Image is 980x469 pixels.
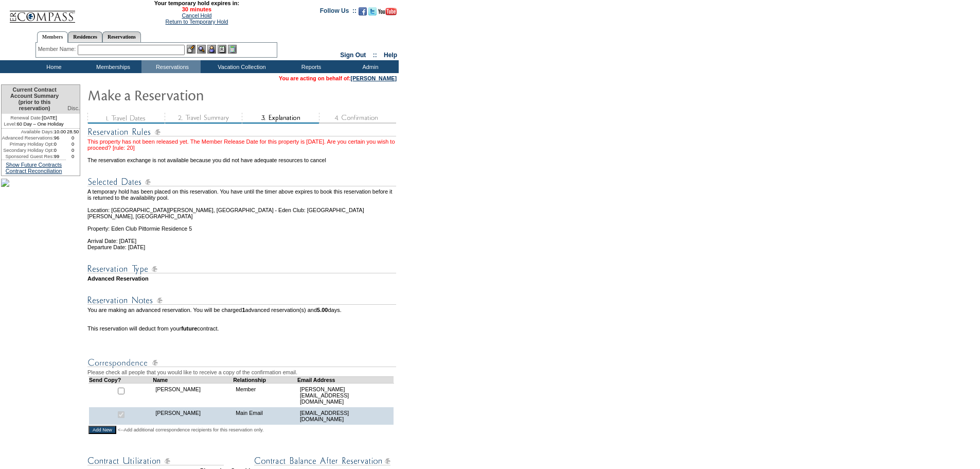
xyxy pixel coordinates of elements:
td: The reservation exchange is not available because you did not have adequate resources to cancel [87,151,398,163]
td: Location: [GEOGRAPHIC_DATA][PERSON_NAME], [GEOGRAPHIC_DATA] - Eden Club: [GEOGRAPHIC_DATA][PERSON... [87,201,398,219]
td: Advanced Reservations: [2,135,54,141]
td: Relationship [233,376,297,383]
a: Follow us on Twitter [368,10,377,16]
a: Cancel Hold [182,12,211,19]
img: Contract Balance After Reservation [254,455,390,467]
td: A temporary hold has been placed on this reservation. You have until the timer above expires to b... [87,188,398,201]
td: 0 [66,153,80,160]
td: Secondary Holiday Opt: [2,147,54,153]
td: [PERSON_NAME] [153,407,233,425]
img: Shot-25-026.jpg [1,179,9,187]
img: Subscribe to our YouTube Channel [378,8,397,15]
img: View [197,45,206,54]
span: <--Add additional correspondence recipients for this reservation only. [118,427,264,433]
img: Reservation Notes [87,294,396,307]
a: Become our fan on Facebook [359,10,367,16]
b: 1 [242,307,245,313]
td: Send Copy? [89,376,153,383]
img: subTtlResRules.gif [87,126,396,138]
input: Add New [88,426,116,434]
img: Become our fan on Facebook [359,7,367,15]
td: Primary Holiday Opt: [2,141,54,147]
td: Sponsored Guest Res: [2,153,54,160]
td: This reservation will deduct from your contract. [87,325,398,332]
span: Please check all people that you would like to receive a copy of the confirmation email. [87,369,297,375]
a: Members [37,31,68,43]
img: Compass Home [9,2,76,23]
td: [PERSON_NAME][EMAIL_ADDRESS][DOMAIN_NAME] [297,383,394,407]
td: [EMAIL_ADDRESS][DOMAIN_NAME] [297,407,394,425]
img: Make Reservation [87,84,293,105]
span: You are acting on behalf of: [279,75,397,81]
img: step2_state3.gif [165,113,242,124]
td: Memberships [82,60,141,73]
a: Reservations [102,31,141,42]
span: Renewal Date: [10,115,42,121]
span: Disc. [67,105,80,111]
img: Follow us on Twitter [368,7,377,15]
img: Reservation Type [87,263,396,275]
td: [DATE] [2,114,66,121]
b: future [181,325,197,332]
div: This property has not been released yet. The Member Release Date for this property is [DATE]. Are... [87,138,398,151]
td: Home [23,60,82,73]
a: Sign Out [340,51,366,59]
a: [PERSON_NAME] [351,75,397,81]
td: Name [153,376,233,383]
td: Available Days: [2,129,54,135]
td: Follow Us :: [320,6,357,19]
img: Contract Utilization [87,455,224,467]
img: step3_state2.gif [242,113,319,124]
td: Main Email [233,407,297,425]
img: Reservations [218,45,226,54]
b: 5.00 [317,307,328,313]
a: Return to Temporary Hold [166,19,228,25]
img: Impersonate [207,45,216,54]
div: Member Name: [38,45,78,54]
td: Current Contract Account Summary (prior to this reservation) [2,85,66,114]
td: 0 [66,147,80,153]
td: Reservations [141,60,201,73]
img: Reservation Dates [87,176,396,188]
td: Vacation Collection [201,60,280,73]
a: Help [384,51,397,59]
a: Contract Reconciliation [6,168,62,174]
td: 96 [54,135,66,141]
img: b_calculator.gif [228,45,237,54]
td: Departure Date: [DATE] [87,244,398,250]
a: Subscribe to our YouTube Channel [378,10,397,16]
td: 60 Day – One Holiday [2,121,66,129]
a: Residences [68,31,102,42]
span: :: [373,51,377,59]
span: Level: [4,121,17,127]
td: Arrival Date: [DATE] [87,232,398,244]
td: 99 [54,153,66,160]
td: 10.00 [54,129,66,135]
td: Property: Eden Club Pittormie Residence 5 [87,219,398,232]
img: step4_state1.gif [319,113,396,124]
img: b_edit.gif [187,45,195,54]
td: 0 [66,141,80,147]
td: You are making an advanced reservation. You will be charged advanced reservation(s) and days. [87,307,398,319]
td: Advanced Reservation [87,275,398,282]
span: 30 minutes [81,6,312,12]
img: step1_state3.gif [87,113,165,124]
td: Email Address [297,376,394,383]
td: Reports [280,60,340,73]
td: 0 [54,141,66,147]
td: 28.50 [66,129,80,135]
td: [PERSON_NAME] [153,383,233,407]
a: Show Future Contracts [6,162,62,168]
td: 0 [54,147,66,153]
td: Member [233,383,297,407]
td: 0 [66,135,80,141]
td: Admin [340,60,399,73]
